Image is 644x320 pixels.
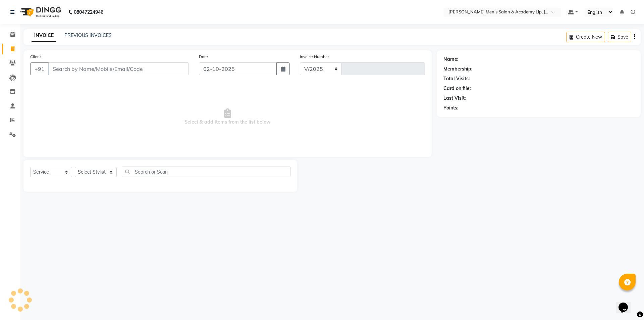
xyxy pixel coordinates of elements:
button: Create New [567,32,605,42]
div: Total Visits: [443,75,470,82]
a: INVOICE [32,30,56,42]
div: Membership: [443,65,473,73]
label: Invoice Number [300,54,329,60]
b: 08047224946 [74,3,103,21]
span: Select & add items from the list below [30,83,425,150]
img: logo [17,3,63,21]
div: Card on file: [443,85,471,92]
div: Points: [443,104,459,111]
iframe: chat widget [616,293,637,313]
button: +91 [30,62,49,75]
a: PREVIOUS INVOICES [64,32,112,38]
div: Last Visit: [443,95,466,102]
label: Date [199,54,208,60]
input: Search or Scan [122,167,290,177]
input: Search by Name/Mobile/Email/Code [48,62,189,75]
label: Client [30,54,41,60]
button: Save [608,32,631,42]
div: Name: [443,56,459,63]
